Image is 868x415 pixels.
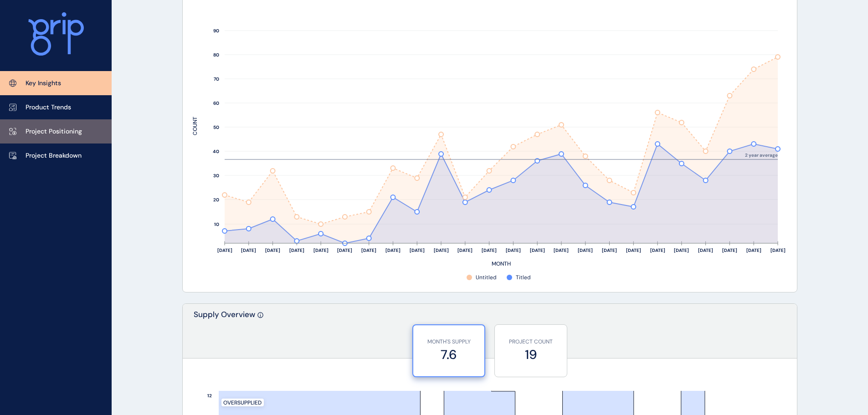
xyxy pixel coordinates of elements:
text: [DATE] [506,247,521,253]
text: [DATE] [770,247,786,253]
text: [DATE] [217,247,232,253]
text: 40 [213,149,219,154]
text: [DATE] [722,247,737,253]
text: [DATE] [385,247,401,253]
text: 80 [213,52,219,58]
text: 20 [213,197,219,203]
text: [DATE] [241,247,256,253]
text: [DATE] [530,247,545,253]
label: 7.6 [418,346,480,364]
p: Project Positioning [26,127,82,136]
p: Key Insights [26,79,61,88]
text: 50 [213,124,219,130]
text: [DATE] [746,247,761,253]
text: [DATE] [674,247,689,253]
label: 19 [499,346,562,364]
text: [DATE] [578,247,593,253]
text: 70 [214,76,219,82]
text: [DATE] [554,247,569,253]
text: [DATE] [698,247,713,253]
text: [DATE] [313,247,329,253]
text: [DATE] [650,247,665,253]
text: 12 [207,393,212,399]
p: PROJECT COUNT [499,338,562,346]
text: MONTH [492,260,511,267]
text: 60 [213,100,219,106]
text: COUNT [191,117,199,135]
text: [DATE] [482,247,497,253]
text: 30 [213,173,219,179]
text: [DATE] [602,247,617,253]
p: Product Trends [26,103,71,112]
p: Project Breakdown [26,151,82,160]
text: 2 year average [745,152,778,158]
text: [DATE] [626,247,641,253]
p: MONTH'S SUPPLY [418,338,480,346]
text: [DATE] [337,247,352,253]
text: 10 [214,221,219,227]
text: [DATE] [265,247,280,253]
text: [DATE] [457,247,473,253]
text: 90 [213,28,219,34]
text: [DATE] [410,247,425,253]
text: [DATE] [289,247,304,253]
text: [DATE] [434,247,449,253]
p: Supply Overview [194,309,255,358]
text: [DATE] [361,247,376,253]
